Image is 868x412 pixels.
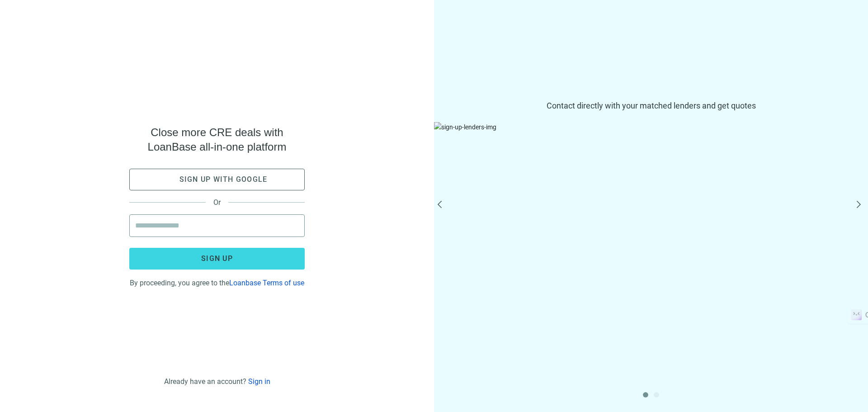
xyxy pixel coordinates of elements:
button: Sign up with google [129,169,305,190]
span: Sign up with google [179,175,268,184]
a: Sign in [248,377,270,386]
span: Sign up [201,254,233,263]
span: Or [206,198,228,207]
span: Close more CRE deals with LoanBase all-in-one platform [129,125,305,154]
button: Sign up [129,248,305,270]
button: 1 [643,392,648,398]
div: By proceeding, you agree to the [129,277,305,287]
button: 2 [654,392,659,398]
img: sign-up-lenders-img [434,122,868,312]
a: Loanbase Terms of use [229,279,304,287]
span: Contact directly with your matched lenders and get quotes [434,100,868,111]
button: prev [438,201,448,212]
button: next [854,201,864,212]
